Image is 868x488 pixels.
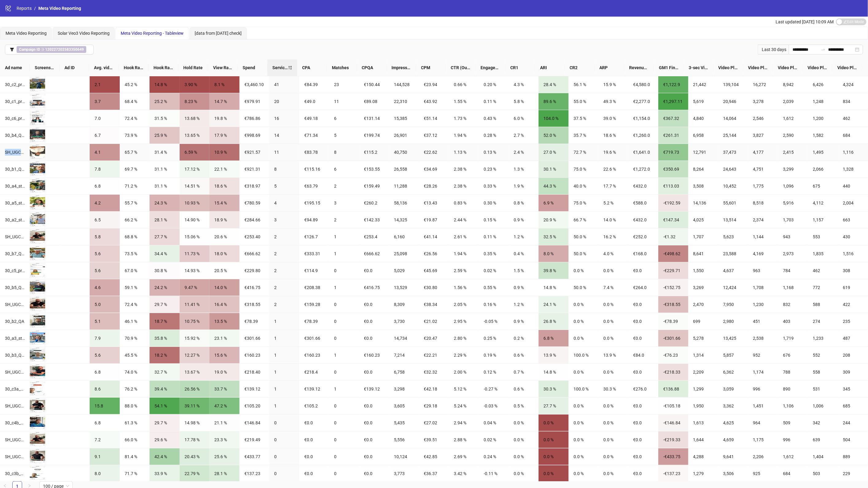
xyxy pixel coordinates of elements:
[808,64,827,71] span: Video Plays At 75%
[574,183,594,189] div: 40.0 %
[94,64,114,71] span: Avg. video watch time
[783,81,803,88] div: 8,942
[748,64,768,71] span: Video Plays At 25%
[783,132,803,139] div: 2,590
[5,115,25,122] div: 30_c6_product-demo_mwk17_vid-veo
[30,59,60,76] th: Screenshot
[28,484,31,488] span: right
[297,59,327,76] th: CPA
[758,45,789,54] div: Last 30 days
[244,81,264,88] div: €3,460.10
[364,166,384,173] div: €153.55
[753,98,773,105] div: 3,278
[813,200,833,206] div: 4,112
[654,59,684,76] th: GM1 Final
[38,6,81,11] span: Meta Video Reporting
[813,149,833,156] div: 1,495
[125,132,145,139] div: 73.9 %
[714,59,743,76] th: Video Plays
[843,149,863,156] div: 1,116
[543,200,563,206] div: 6.9 %
[663,149,683,156] div: €719.73
[304,166,324,173] div: €115.16
[633,200,653,206] div: €588.0
[334,81,354,88] div: 23
[693,200,713,206] div: 14,136
[684,59,714,76] th: 3-sec Video Views
[5,149,25,156] div: SH_UGC_CRE016_Dialog_180925_aroundhome_solaranlagen_Serhan_EinfachBestellen_vid-sh_mwk1
[35,64,55,71] span: Screenshot
[813,166,833,173] div: 2,066
[214,132,234,139] div: 17.9 %
[394,115,414,122] div: 15,385
[274,81,294,88] div: 41
[60,59,89,76] th: Ad ID
[776,19,834,24] span: Last updated [DATE] 10:09 AM
[753,166,773,173] div: 4,751
[391,64,411,71] span: Impressions
[484,166,504,173] div: 0.23 %
[149,59,178,76] th: Hook Rate 3
[693,132,713,139] div: 6,958
[364,183,384,189] div: €159.49
[843,81,863,88] div: 4,324
[693,98,713,105] div: 5,619
[274,98,294,105] div: 20
[64,64,84,71] span: Ad ID
[663,132,683,139] div: €261.31
[663,200,683,206] div: -€192.59
[603,166,623,173] div: 22.6 %
[244,166,264,173] div: €921.31
[783,183,803,189] div: 1,096
[832,59,862,76] th: Video Plays At 95%
[663,115,683,122] div: €367.32
[624,59,654,76] th: Revenue Final
[3,484,7,488] span: left
[753,115,773,122] div: 2,546
[843,183,863,189] div: 440
[394,132,414,139] div: 26,901
[95,81,115,88] div: 2.1
[633,166,653,173] div: €1,272.0
[304,115,324,122] div: €49.18
[185,132,204,139] div: 13.65 %
[843,132,863,139] div: 684
[244,149,264,156] div: €921.57
[603,98,623,105] div: 49.3 %
[178,59,208,76] th: Hold Rate
[364,200,384,206] div: €260.2
[304,98,324,105] div: €49.0
[633,98,653,105] div: €2,277.0
[603,115,623,122] div: 39.0 %
[95,200,115,206] div: 4.2
[5,200,25,206] div: 30_a5_street-interview_mwk3
[195,31,242,36] span: [data from [DATE] check]
[185,115,204,122] div: 13.68 %
[45,47,84,52] b: 120227202583350649
[183,64,203,71] span: Hold Rate
[633,183,653,189] div: €432.0
[603,81,623,88] div: 15.9 %
[125,200,145,206] div: 55.7 %
[304,200,324,206] div: €195.15
[34,5,36,12] li: /
[274,200,294,206] div: 4
[267,59,297,76] th: Service Requests
[454,149,474,156] div: 1.13 %
[821,47,826,52] span: to
[813,183,833,189] div: 675
[600,64,620,71] span: ARP
[813,98,833,105] div: 1,248
[95,216,115,223] div: 6.5
[6,31,47,36] span: Meta Video Reporting
[394,183,414,189] div: 11,288
[484,132,504,139] div: 0.28 %
[394,98,414,105] div: 22,310
[424,98,444,105] div: €43.92
[416,59,446,76] th: CPM
[17,46,86,53] span: ∋
[424,81,444,88] div: €23.94
[154,81,174,88] div: 14.8 %
[603,132,623,139] div: 18.6 %
[424,149,444,156] div: €22.62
